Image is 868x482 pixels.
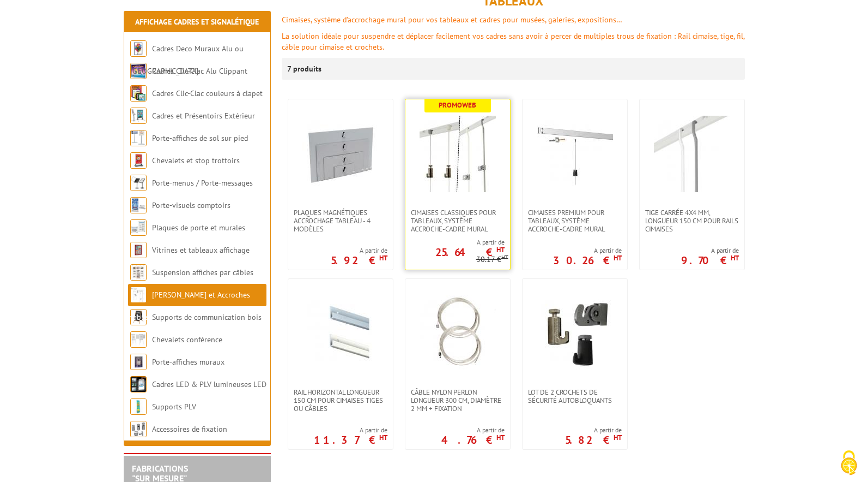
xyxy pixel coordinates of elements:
[654,116,730,192] img: Tige carrée 4x4 mm, longueur 150 cm pour rails cimaises
[130,85,147,102] img: Cadres Clic-Clac couleurs à clapet
[830,445,868,482] button: Cookies (fenêtre modale)
[135,17,259,27] a: Affichage Cadres et Signalétique
[130,290,250,322] a: [PERSON_NAME] et Accroches tableaux
[130,197,147,213] img: Porte-visuels comptoirs
[528,388,622,404] span: Lot de 2 crochets de sécurité autobloquants
[152,335,222,344] a: Chevalets conférence
[152,357,224,367] a: Porte-affiches muraux
[379,253,387,263] sup: HT
[130,40,147,57] img: Cadres Deco Muraux Alu ou Bois
[496,245,505,254] sup: HT
[379,433,387,442] sup: HT
[302,116,379,192] img: Plaques magnétiques accrochage tableau - 4 modèles
[282,31,744,52] font: La solution idéale pour suspendre et déplacer facilement vos cadres sans avoir à percer de multip...
[294,209,387,233] span: Plaques magnétiques accrochage tableau - 4 modèles
[681,246,739,255] span: A partir de
[314,426,387,435] span: A partir de
[302,295,379,372] img: Rail horizontal longueur 150 cm pour cimaises tiges ou câbles
[537,116,613,192] img: Cimaises PREMIUM pour tableaux, système accroche-cadre mural
[130,331,147,348] img: Chevalets conférence
[439,100,476,110] b: Promoweb
[476,255,508,264] p: 30.17 €
[565,426,622,435] span: A partir de
[152,111,255,121] a: Cadres et Présentoirs Extérieur
[130,175,147,191] img: Porte-menus / Porte-messages
[288,388,393,413] a: Rail horizontal longueur 150 cm pour cimaises tiges ou câbles
[152,312,262,322] a: Supports de communication bois
[294,388,387,413] span: Rail horizontal longueur 150 cm pour cimaises tiges ou câbles
[152,424,227,434] a: Accessoires de fixation
[130,242,147,258] img: Vitrines et tableaux affichage
[553,246,622,255] span: A partir de
[130,219,147,236] img: Plaques de porte et murales
[645,209,739,233] span: Tige carrée 4x4 mm, longueur 150 cm pour rails cimaises
[288,209,393,233] a: Plaques magnétiques accrochage tableau - 4 modèles
[496,433,505,442] sup: HT
[287,58,328,80] p: 7 produits
[130,398,147,415] img: Supports PLV
[130,287,147,303] img: Cimaises et Accroches tableaux
[130,152,147,169] img: Chevalets et stop trottoirs
[152,66,247,76] a: Cadres Clic-Clac Alu Clippant
[640,209,744,233] a: Tige carrée 4x4 mm, longueur 150 cm pour rails cimaises
[614,433,622,442] sup: HT
[553,257,622,264] p: 30.26 €
[152,402,196,412] a: Supports PLV
[435,249,505,255] p: 25.64 €
[731,253,739,263] sup: HT
[405,209,510,233] a: Cimaises CLASSIQUES pour tableaux, système accroche-cadre mural
[152,156,240,165] a: Chevalets et stop trottoirs
[420,295,496,372] img: Câble nylon perlon longueur 300 cm, diamètre 2 mm + fixation
[130,108,147,124] img: Cadres et Présentoirs Extérieur
[314,437,387,443] p: 11.37 €
[331,246,387,255] span: A partir de
[501,253,508,261] sup: HT
[152,200,230,210] a: Porte-visuels comptoirs
[130,376,147,392] img: Cadres LED & PLV lumineuses LED
[537,295,613,372] img: Lot de 2 crochets de sécurité autobloquants
[152,223,245,233] a: Plaques de porte et murales
[130,354,147,370] img: Porte-affiches muraux
[523,388,627,404] a: Lot de 2 crochets de sécurité autobloquants
[681,257,739,264] p: 9.70 €
[614,253,622,263] sup: HT
[130,264,147,281] img: Suspension affiches par câbles
[441,426,505,435] span: A partir de
[441,437,505,443] p: 4.76 €
[130,421,147,437] img: Accessoires de fixation
[130,44,244,76] a: Cadres Deco Muraux Alu ou [GEOGRAPHIC_DATA]
[152,178,253,188] a: Porte-menus / Porte-messages
[152,133,248,143] a: Porte-affiches de sol sur pied
[835,449,863,477] img: Cookies (fenêtre modale)
[411,209,505,233] span: Cimaises CLASSIQUES pour tableaux, système accroche-cadre mural
[152,379,266,389] a: Cadres LED & PLV lumineuses LED
[405,238,505,247] span: A partir de
[152,88,263,98] a: Cadres Clic-Clac couleurs à clapet
[523,209,627,233] a: Cimaises PREMIUM pour tableaux, système accroche-cadre mural
[331,257,387,264] p: 5.92 €
[411,388,505,413] span: Câble nylon perlon longueur 300 cm, diamètre 2 mm + fixation
[152,267,253,277] a: Suspension affiches par câbles
[565,437,622,443] p: 5.82 €
[405,388,510,413] a: Câble nylon perlon longueur 300 cm, diamètre 2 mm + fixation
[152,245,250,255] a: Vitrines et tableaux affichage
[528,209,622,233] span: Cimaises PREMIUM pour tableaux, système accroche-cadre mural
[130,130,147,146] img: Porte-affiches de sol sur pied
[420,116,496,192] img: Cimaises CLASSIQUES pour tableaux, système accroche-cadre mural
[282,15,622,25] font: Cimaises, système d’accrochage mural pour vos tableaux et cadres pour musées, galeries, expositions…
